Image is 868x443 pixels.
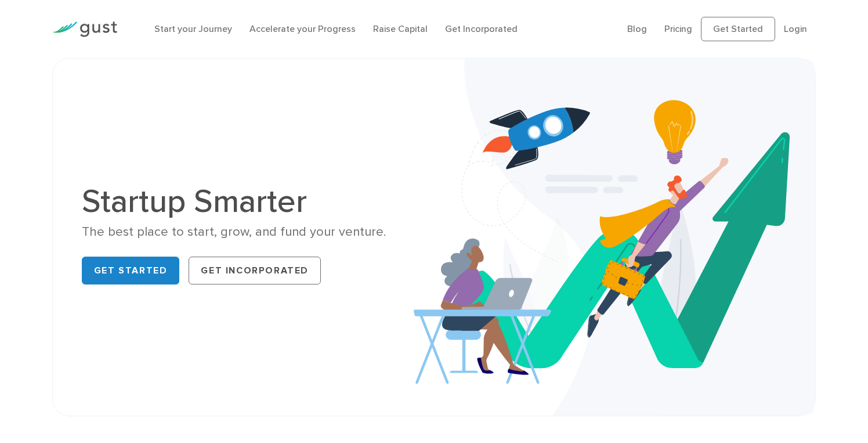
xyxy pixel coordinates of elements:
[664,23,692,34] a: Pricing
[82,257,180,284] a: Get Started
[414,59,815,416] img: Startup Smarter Hero
[701,17,775,41] a: Get Started
[784,23,807,34] a: Login
[82,224,425,240] div: The best place to start, grow, and fund your venture.
[445,23,518,34] a: Get Incorporated
[373,23,428,34] a: Raise Capital
[249,23,356,34] a: Accelerate your Progress
[189,257,321,284] a: Get Incorporated
[52,21,117,37] img: Gust Logo
[627,23,647,34] a: Blog
[154,23,232,34] a: Start your Journey
[82,185,425,218] h1: Startup Smarter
